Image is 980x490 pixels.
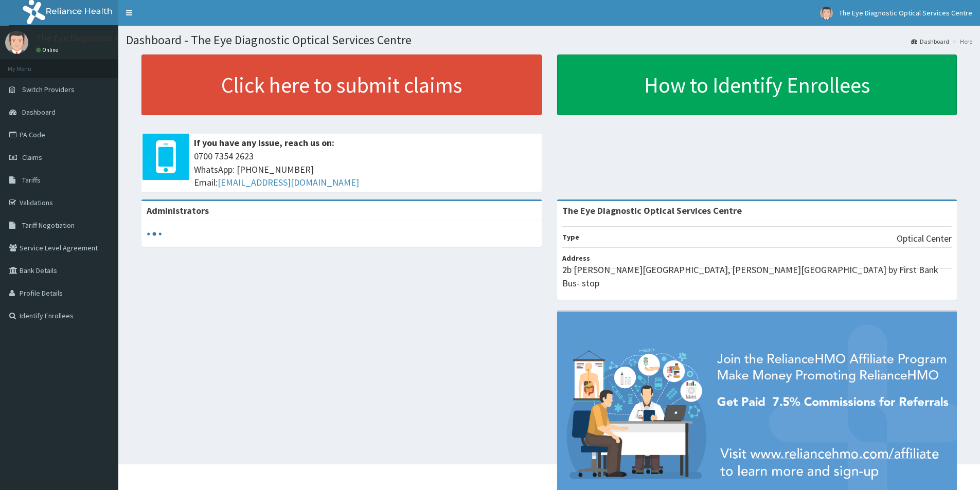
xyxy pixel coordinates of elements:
a: Click here to submit claims [141,55,542,115]
span: 0700 7354 2623 WhatsApp: [PHONE_NUMBER] Email: [194,150,537,189]
svg: audio-loading [147,226,162,242]
p: 2b [PERSON_NAME][GEOGRAPHIC_DATA], [PERSON_NAME][GEOGRAPHIC_DATA] by First Bank Bus- stop [562,263,952,289]
b: If you have any issue, reach us on: [194,137,334,149]
a: How to Identify Enrollees [557,55,957,115]
span: Claims [22,153,42,162]
span: Tariff Negotiation [22,221,75,230]
h1: Dashboard - The Eye Diagnostic Optical Services Centre [126,33,972,47]
p: The Eye Diagnostic Optical Services Centre [36,33,210,43]
span: Switch Providers [22,85,75,94]
p: Optical Center [897,232,952,245]
strong: The Eye Diagnostic Optical Services Centre [562,205,742,216]
b: Type [562,232,579,242]
span: The Eye Diagnostic Optical Services Centre [839,8,972,17]
a: [EMAIL_ADDRESS][DOMAIN_NAME] [218,176,359,188]
img: User Image [5,31,28,54]
a: Dashboard [911,37,949,46]
span: Tariffs [22,175,41,185]
li: Here [950,37,972,46]
b: Address [562,253,590,263]
b: Administrators [147,205,209,216]
img: User Image [820,7,833,20]
a: Online [36,46,61,53]
span: Dashboard [22,107,56,117]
